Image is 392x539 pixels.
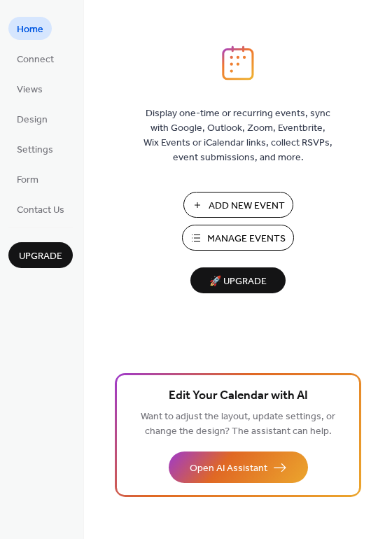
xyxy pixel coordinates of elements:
[17,143,53,157] span: Settings
[8,167,47,190] a: Form
[8,47,62,70] a: Connect
[8,107,56,130] a: Design
[17,173,38,188] span: Form
[169,386,308,406] span: Edit Your Calendar with AI
[8,197,73,220] a: Contact Us
[141,407,335,441] span: Want to adjust the layout, update settings, or change the design? The assistant can help.
[8,17,52,40] a: Home
[17,52,54,67] span: Connect
[17,203,64,218] span: Contact Us
[8,137,62,160] a: Settings
[190,461,267,476] span: Open AI Assistant
[143,106,332,165] span: Display one-time or recurring events, sync with Google, Outlook, Zoom, Eventbrite, Wix Events or ...
[183,192,293,218] button: Add New Event
[209,199,285,213] span: Add New Event
[199,272,277,291] span: 🚀 Upgrade
[169,451,308,483] button: Open AI Assistant
[182,225,294,251] button: Manage Events
[222,45,254,80] img: logo_icon.svg
[17,22,43,37] span: Home
[207,232,286,246] span: Manage Events
[8,242,73,268] button: Upgrade
[8,77,51,100] a: Views
[190,267,286,293] button: 🚀 Upgrade
[19,249,62,264] span: Upgrade
[17,83,43,97] span: Views
[17,113,48,127] span: Design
